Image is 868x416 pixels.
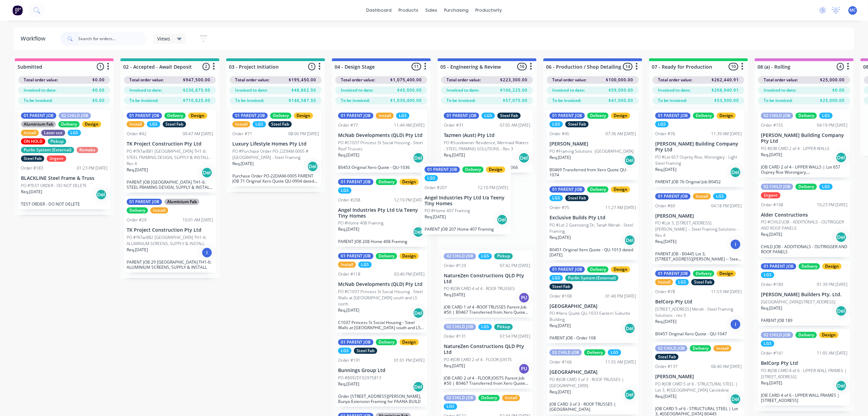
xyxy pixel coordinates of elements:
span: To be invoiced: [658,97,687,104]
a: dashboard [363,5,395,15]
span: $0.00 [832,87,845,93]
span: $947,500.00 [183,77,210,83]
span: To be invoiced: [764,97,792,104]
span: $53,500.00 [714,97,739,104]
span: $223,300.00 [500,77,528,83]
span: MC [849,7,856,13]
span: Invoiced to date: [552,87,585,93]
span: $41,000.00 [609,97,633,104]
span: Total order value: [764,77,798,83]
span: To be invoiced: [129,97,158,104]
span: Total order value: [658,77,692,83]
span: Total order value: [552,77,587,83]
div: sales [422,5,441,15]
span: $25,000.00 [820,77,845,83]
span: $195,450.00 [289,77,316,83]
span: Invoiced to date: [658,87,691,93]
span: To be invoiced: [341,97,370,104]
span: $710,625.00 [183,97,210,104]
span: Invoiced to date: [235,87,268,93]
span: Views [157,35,170,42]
div: productivity [472,5,505,15]
span: $262,440.91 [711,77,739,83]
span: $48,862.50 [291,87,316,93]
div: purchasing [441,5,472,15]
span: $25,000.00 [820,97,845,104]
span: Total order value: [24,77,58,83]
span: Invoiced to date: [447,87,479,93]
span: To be invoiced: [552,97,581,104]
span: Invoiced to date: [129,87,162,93]
span: $57,075.00 [503,97,528,104]
span: $59,000.00 [609,87,633,93]
span: Total order value: [341,77,375,83]
span: Total order value: [447,77,481,83]
span: $166,225.00 [500,87,528,93]
div: Workflow [21,35,49,43]
span: $0.00 [92,77,105,83]
span: $236,875.00 [183,87,210,93]
span: Total order value: [129,77,164,83]
span: To be invoiced: [235,97,264,104]
span: Invoiced to date: [764,87,796,93]
span: To be invoiced: [24,97,53,104]
span: Invoiced to date: [341,87,373,93]
span: $1,030,400.00 [390,97,422,104]
span: $146,587.50 [289,97,316,104]
span: $1,075,400.00 [390,77,422,83]
img: Factory [12,5,23,15]
span: $45,000.00 [397,87,422,93]
input: Search for orders... [78,32,146,46]
span: $208,940.91 [711,87,739,93]
span: Invoiced to date: [24,87,56,93]
span: To be invoiced: [447,97,475,104]
span: $0.00 [92,87,105,93]
span: $100,000.00 [606,77,633,83]
span: $0.00 [92,97,105,104]
div: products [395,5,422,15]
span: Total order value: [235,77,269,83]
